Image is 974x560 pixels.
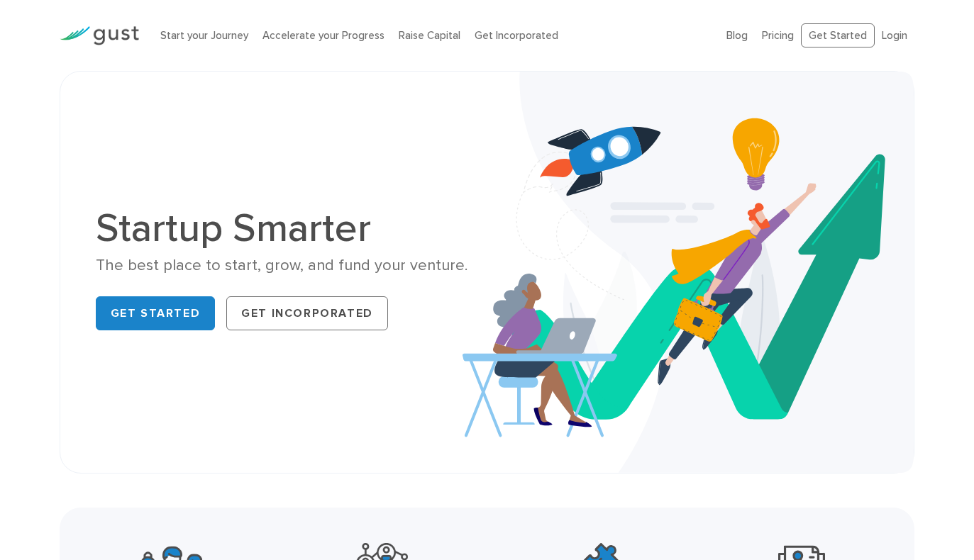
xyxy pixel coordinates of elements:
[726,29,748,42] a: Blog
[801,23,875,48] a: Get Started
[762,29,794,42] a: Pricing
[463,72,914,473] img: Startup Smarter Hero
[262,29,384,42] a: Accelerate your Progress
[96,208,477,248] h1: Startup Smarter
[96,296,216,330] a: Get Started
[60,26,139,45] img: Gust Logo
[160,29,248,42] a: Start your Journey
[475,29,558,42] a: Get Incorporated
[882,29,907,42] a: Login
[399,29,460,42] a: Raise Capital
[96,255,477,276] div: The best place to start, grow, and fund your venture.
[226,296,388,330] a: Get Incorporated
